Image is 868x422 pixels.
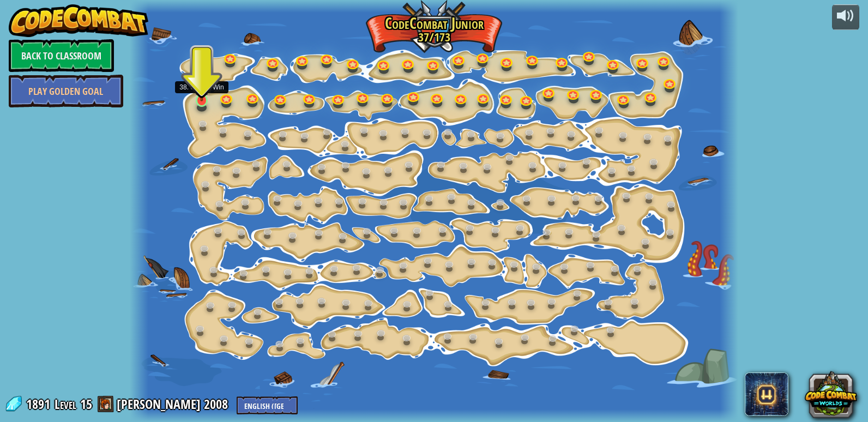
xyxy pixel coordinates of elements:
[194,67,209,102] img: level-banner-unstarted-subscriber.png
[26,395,53,413] span: 1891
[9,75,123,107] a: Play Golden Goal
[117,395,231,413] a: [PERSON_NAME] 2008
[80,395,92,413] span: 15
[9,4,148,37] img: CodeCombat - Learn how to code by playing a game
[832,4,859,30] button: Adjust volume
[55,395,76,413] span: Level
[9,39,114,72] a: Back to Classroom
